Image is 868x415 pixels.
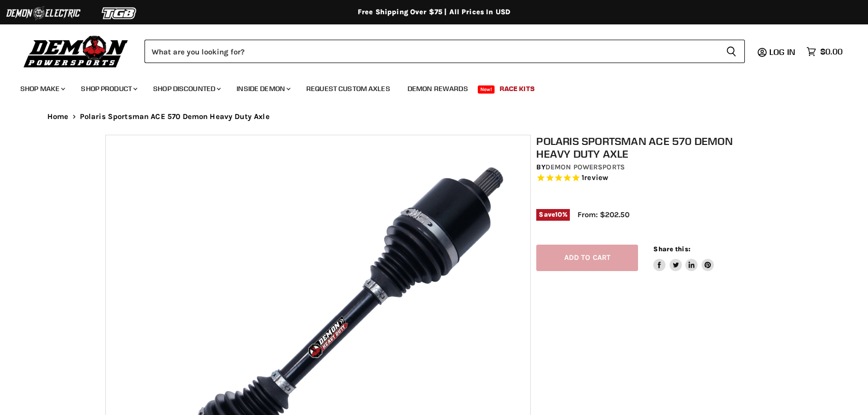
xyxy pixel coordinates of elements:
[577,210,629,219] span: From: $202.50
[653,245,690,253] span: Share this:
[73,78,143,99] a: Shop Product
[555,211,562,218] span: 10
[27,112,841,121] nav: Breadcrumbs
[582,173,608,183] span: 1 reviews
[545,163,625,171] a: Demon Powersports
[27,8,841,17] div: Free Shipping Over $75 | All Prices In USD
[13,78,71,99] a: Shop Make
[765,47,801,56] a: Log in
[20,33,132,69] img: Demon Powersports
[47,112,69,121] a: Home
[584,173,608,183] span: review
[536,209,570,220] span: Save %
[801,44,848,59] a: $0.00
[718,40,745,63] button: Search
[536,173,768,184] span: Rated 5.0 out of 5 stars 1 reviews
[492,78,542,99] a: Race Kits
[146,78,227,99] a: Shop Discounted
[820,47,843,56] span: $0.00
[229,78,297,99] a: Inside Demon
[80,112,270,121] span: Polaris Sportsman ACE 570 Demon Heavy Duty Axle
[299,78,398,99] a: Request Custom Axles
[144,40,718,63] input: Search
[536,135,768,160] h1: Polaris Sportsman ACE 570 Demon Heavy Duty Axle
[13,74,840,99] ul: Main menu
[81,4,158,23] img: TGB Logo 2
[769,47,795,57] span: Log in
[653,245,714,272] aside: Share this:
[5,4,81,23] img: Demon Electric Logo 2
[400,78,476,99] a: Demon Rewards
[144,40,745,63] form: Product
[478,85,495,94] span: New!
[536,162,768,173] div: by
